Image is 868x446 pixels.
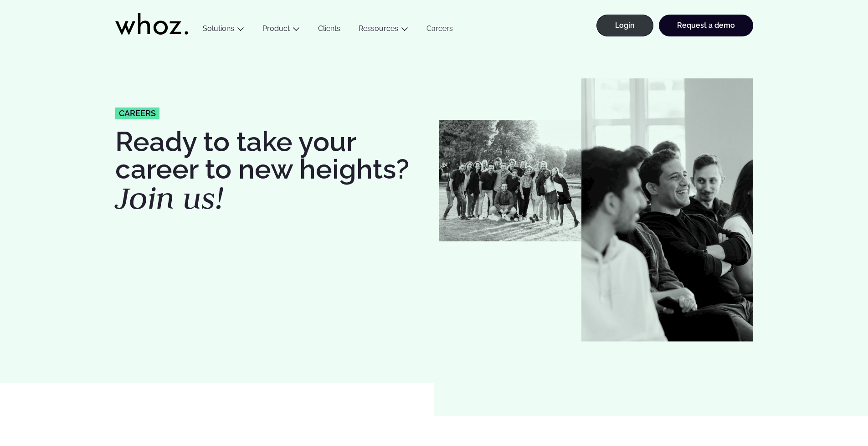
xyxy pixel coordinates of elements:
a: Product [262,24,290,33]
img: Whozzies-Team-Revenue [439,120,581,241]
em: Join us! [115,178,224,218]
a: Careers [417,24,462,36]
a: Clients [309,24,349,36]
button: Solutions [194,24,253,36]
a: Request a demo [659,15,753,36]
span: careers [119,109,156,118]
button: Product [253,24,309,36]
a: Ressources [359,24,398,33]
h1: Ready to take your career to new heights? [115,128,430,214]
button: Ressources [349,24,417,36]
a: Login [596,15,653,36]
